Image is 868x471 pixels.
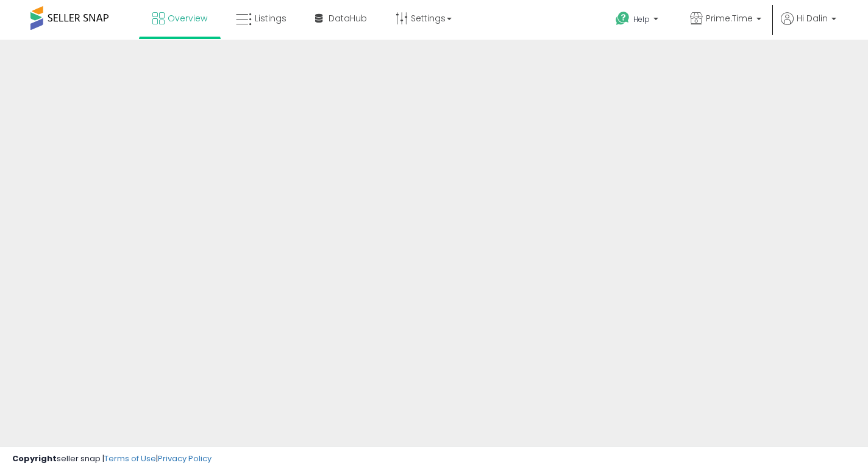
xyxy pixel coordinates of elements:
[255,12,286,24] span: Listings
[158,453,212,464] a: Privacy Policy
[168,12,207,24] span: Overview
[606,2,671,40] a: Help
[781,12,836,40] a: Hi Dalin
[104,453,156,464] a: Terms of Use
[797,12,828,24] span: Hi Dalin
[633,14,650,24] span: Help
[12,453,212,465] div: seller snap | |
[706,12,753,24] span: Prime.Time
[615,11,630,26] i: Get Help
[329,12,367,24] span: DataHub
[12,453,57,464] strong: Copyright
